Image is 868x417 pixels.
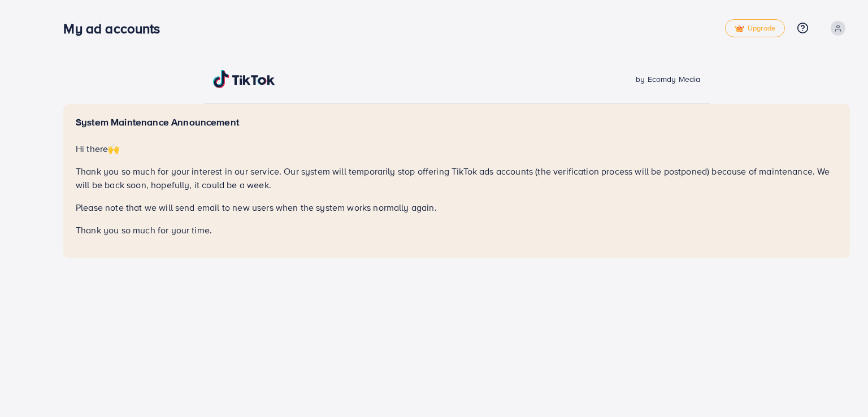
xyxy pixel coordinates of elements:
h5: System Maintenance Announcement [76,116,837,128]
p: Hi there [76,142,837,155]
img: TikTok [213,70,275,88]
img: tick [735,25,744,33]
h3: My ad accounts [63,20,169,37]
a: tickUpgrade [725,19,785,37]
p: Thank you so much for your time. [76,223,837,237]
span: 🙌 [108,142,119,155]
p: Please note that we will send email to new users when the system works normally again. [76,201,837,214]
span: by Ecomdy Media [636,73,700,85]
span: Upgrade [735,24,775,33]
p: Thank you so much for your interest in our service. Our system will temporarily stop offering Tik... [76,164,837,192]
